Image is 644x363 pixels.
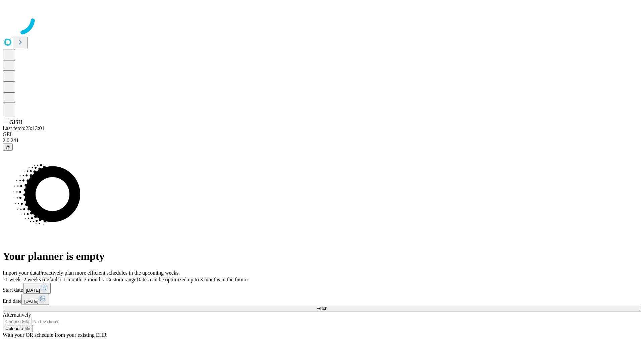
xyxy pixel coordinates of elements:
[23,277,61,282] span: 2 weeks (default)
[106,277,136,282] span: Custom range
[39,270,180,276] span: Proactively plan more efficient schedules in the upcoming weeks.
[3,270,39,276] span: Import your data
[3,305,641,312] button: Fetch
[3,325,33,332] button: Upload a file
[3,137,641,144] div: 2.0.241
[3,294,641,305] div: End date
[3,250,641,263] h1: Your planner is empty
[3,283,641,294] div: Start date
[63,277,81,282] span: 1 month
[26,288,40,293] span: [DATE]
[316,306,327,311] span: Fetch
[24,299,38,304] span: [DATE]
[5,277,21,282] span: 1 week
[5,145,10,150] span: @
[9,119,22,125] span: GJSH
[84,277,104,282] span: 3 months
[3,312,31,318] span: Alternatively
[137,277,249,282] span: Dates can be optimized up to 3 months in the future.
[21,294,49,305] button: [DATE]
[3,125,45,131] span: Last fetch: 23:13:01
[23,283,51,294] button: [DATE]
[3,131,641,137] div: GEI
[3,332,107,338] span: With your OR schedule from your existing EHR
[3,144,13,151] button: @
